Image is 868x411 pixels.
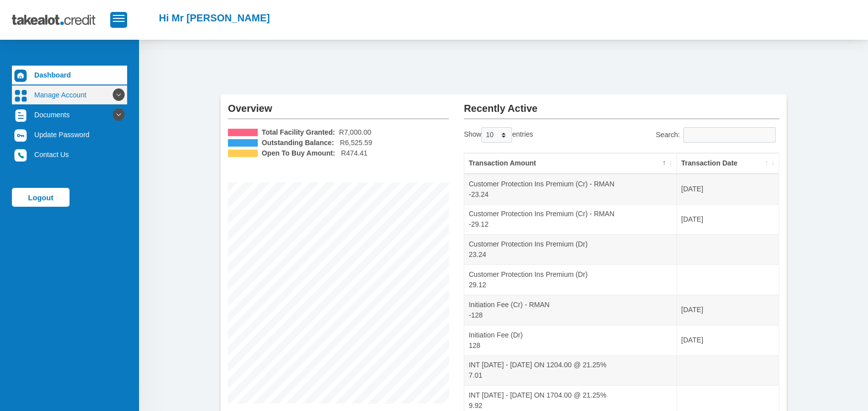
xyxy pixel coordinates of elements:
[481,127,512,143] select: Showentries
[12,125,127,144] a: Update Password
[464,127,533,143] label: Show entries
[464,234,677,264] td: Customer Protection Ins Premium (Dr) 23.24
[12,105,127,124] a: Documents
[339,127,371,138] span: R7,000.00
[677,325,779,355] td: [DATE]
[464,153,677,174] th: Transaction Amount: activate to sort column descending
[12,145,127,164] a: Contact Us
[262,148,335,159] b: Open To Buy Amount:
[464,264,677,295] td: Customer Protection Ins Premium (Dr) 29.12
[677,153,779,174] th: Transaction Date: activate to sort column ascending
[12,85,127,104] a: Manage Account
[464,355,677,386] td: INT [DATE] - [DATE] ON 1204.00 @ 21.25% 7.01
[12,188,70,207] a: Logout
[262,138,334,148] b: Outstanding Balance:
[677,295,779,325] td: [DATE]
[464,94,779,114] h2: Recently Active
[677,174,779,204] td: [DATE]
[12,7,110,32] img: takealot_credit_logo.svg
[159,12,270,24] h2: Hi Mr [PERSON_NAME]
[464,204,677,235] td: Customer Protection Ins Premium (Cr) - RMAN -29.12
[464,325,677,355] td: Initiation Fee (Dr) 128
[464,174,677,204] td: Customer Protection Ins Premium (Cr) - RMAN -23.24
[677,204,779,235] td: [DATE]
[655,127,779,143] label: Search:
[340,138,372,148] span: R6,525.59
[228,94,449,114] h2: Overview
[464,295,677,325] td: Initiation Fee (Cr) - RMAN -128
[262,127,335,138] b: Total Facility Granted:
[341,148,367,159] span: R474.41
[12,66,127,84] a: Dashboard
[683,127,776,143] input: Search:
